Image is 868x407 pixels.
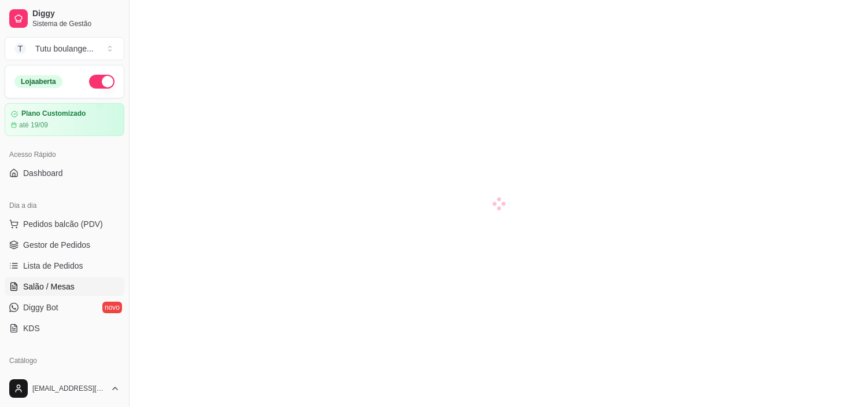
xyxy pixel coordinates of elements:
span: KDS [23,322,40,334]
a: Lista de Pedidos [5,256,124,275]
div: Tutu boulange ... [35,43,94,54]
a: Gestor de Pedidos [5,236,124,254]
a: Dashboard [5,164,124,182]
div: Loja aberta [14,75,62,88]
div: Catálogo [5,351,124,370]
span: Dashboard [23,167,63,179]
a: Diggy Botnovo [5,298,124,317]
a: Salão / Mesas [5,277,124,296]
span: Sistema de Gestão [32,19,120,28]
span: Pedidos balcão (PDV) [23,218,103,230]
span: [EMAIL_ADDRESS][DOMAIN_NAME] [32,384,106,393]
a: KDS [5,319,124,338]
a: Plano Customizadoaté 19/09 [5,103,124,136]
span: Diggy Bot [23,302,58,313]
article: até 19/09 [19,120,48,130]
span: Diggy [32,9,120,19]
button: Pedidos balcão (PDV) [5,215,124,233]
span: Lista de Pedidos [23,260,83,272]
span: T [14,43,26,54]
button: Select a team [5,37,124,60]
button: [EMAIL_ADDRESS][DOMAIN_NAME] [5,375,124,402]
button: Alterar Status [89,75,114,89]
div: Dia a dia [5,196,124,215]
span: Salão / Mesas [23,281,75,292]
span: Gestor de Pedidos [23,239,90,251]
a: DiggySistema de Gestão [5,5,124,32]
div: Acesso Rápido [5,145,124,164]
article: Plano Customizado [21,109,86,118]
